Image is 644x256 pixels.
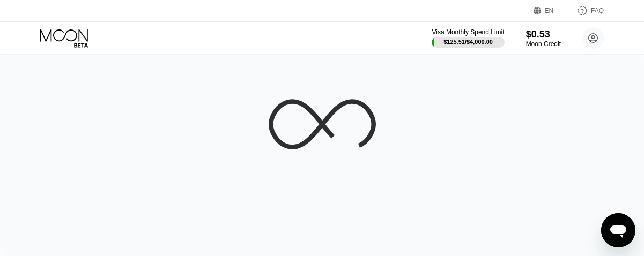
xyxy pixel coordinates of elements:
[526,29,561,48] div: $0.53Moon Credit
[566,5,604,16] div: FAQ
[534,5,566,16] div: EN
[443,39,493,45] div: $125.51 / $4,000.00
[432,28,504,36] div: Visa Monthly Spend Limit
[432,28,504,48] div: Visa Monthly Spend Limit$125.51/$4,000.00
[591,7,604,14] div: FAQ
[526,40,561,48] div: Moon Credit
[526,29,561,40] div: $0.53
[545,7,554,14] div: EN
[601,213,635,247] iframe: Button to launch messaging window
